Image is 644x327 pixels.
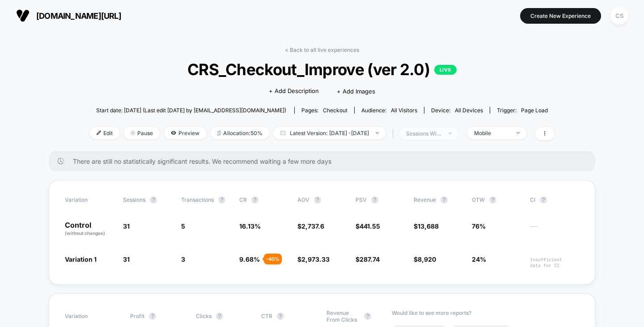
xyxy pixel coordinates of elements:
span: Pause [124,127,160,139]
span: Page Load [521,107,548,114]
span: Clicks [196,313,212,319]
span: 3 [181,255,185,263]
a: < Back to all live experiences [285,47,359,53]
span: There are still no statistically significant results. We recommend waiting a few more days [73,157,577,165]
span: Variation [65,310,114,323]
span: All Visitors [391,107,417,114]
span: Sessions [123,196,145,203]
span: + Add Images [337,88,375,95]
img: rebalance [217,131,221,136]
span: 9.68 % [239,255,260,263]
img: calendar [280,131,285,135]
img: end [376,132,379,134]
button: ? [489,196,496,204]
button: CS [608,7,631,25]
img: end [517,132,520,134]
span: 13,688 [418,222,439,230]
span: Edit [90,127,119,139]
span: Transactions [181,196,214,203]
p: Control [65,221,114,237]
button: [DOMAIN_NAME][URL] [13,8,124,23]
span: PSV [356,196,367,203]
span: CTR [261,313,272,319]
button: ? [314,196,321,204]
span: $ [414,255,436,263]
span: Insufficient data for CI [530,257,579,268]
div: Audience: [361,107,417,114]
span: Revenue [414,196,436,203]
button: ? [277,313,284,320]
span: Latest Version: [DATE] - [DATE] [274,127,386,139]
button: ? [149,313,156,320]
p: Would like to see more reports? [392,310,579,316]
button: Create New Experience [520,8,601,24]
span: $ [356,255,380,263]
span: AOV [297,196,309,203]
span: + Add Description [269,87,319,96]
span: all devices [455,107,483,114]
div: - 40 % [264,254,282,264]
button: ? [441,196,448,204]
span: CI [530,196,579,204]
span: Profit [130,313,144,319]
span: CRS_Checkout_Improve (ver 2.0) [113,60,531,79]
span: 76% [472,222,486,230]
span: 31 [123,255,130,263]
button: ? [150,196,157,204]
span: $ [414,222,439,230]
span: 287.74 [360,255,380,263]
div: CS [610,7,628,25]
span: (without changes) [65,230,105,236]
span: 24% [472,255,486,263]
span: 2,973.33 [301,255,330,263]
button: ? [540,196,547,204]
p: LIVE [434,65,457,75]
img: end [449,132,452,134]
span: OTW [472,196,521,204]
span: Revenue From Clicks [326,310,360,323]
span: Variation [65,196,114,204]
span: 16.13 % [239,222,261,230]
span: Variation 1 [65,255,97,263]
div: Trigger: [497,107,548,114]
img: end [131,131,135,135]
button: ? [218,196,225,204]
span: Device: [424,107,490,114]
div: Mobile [474,130,510,136]
span: 441.55 [360,222,380,230]
button: ? [364,313,371,320]
span: CR [239,196,247,203]
span: 31 [123,222,130,230]
button: ? [251,196,258,204]
span: --- [530,224,579,237]
button: ? [371,196,378,204]
div: sessions with impression [406,130,442,137]
span: Preview [164,127,206,139]
span: [DOMAIN_NAME][URL] [36,11,121,21]
img: Visually logo [16,9,30,22]
div: Pages: [301,107,347,114]
span: Allocation: 50% [211,127,269,139]
img: edit [97,131,101,135]
span: 8,920 [418,255,436,263]
span: 2,737.6 [301,222,324,230]
span: $ [297,222,324,230]
button: ? [216,313,223,320]
span: Start date: [DATE] (Last edit [DATE] by [EMAIL_ADDRESS][DOMAIN_NAME]) [96,107,286,114]
span: $ [297,255,330,263]
span: | [390,127,399,140]
span: $ [356,222,380,230]
span: 5 [181,222,185,230]
span: checkout [323,107,347,114]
